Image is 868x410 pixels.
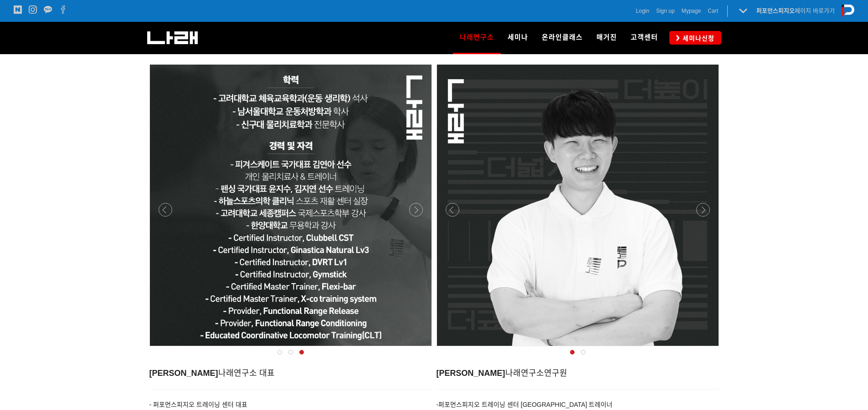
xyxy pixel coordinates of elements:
a: 나래연구소 [453,22,501,54]
a: Login [636,6,649,15]
a: 매거진 [590,22,624,54]
a: Cart [708,6,718,15]
span: 나래연구소 [437,369,567,378]
span: 퍼포먼스피지오 트레이닝 센터 [GEOGRAPHIC_DATA] 트레이너 [438,401,612,408]
a: 퍼포먼스피지오페이지 바로가기 [756,7,835,14]
span: 매거진 [596,33,617,41]
span: 연구원 [544,369,567,378]
strong: [PERSON_NAME] [437,369,505,378]
span: - 퍼포먼스피지오 트레이닝 센터 대표 [149,401,247,408]
span: 나래연구소 [460,30,494,45]
span: 온라인클래스 [542,33,583,41]
span: - [437,401,613,408]
a: Mypage [682,6,701,15]
span: 고객센터 [631,33,658,41]
a: 고객센터 [624,22,665,54]
span: 세미나신청 [680,34,714,43]
strong: 퍼포먼스피지오 [756,7,795,14]
a: 세미나신청 [669,31,721,44]
a: Sign up [656,6,675,15]
a: 온라인클래스 [535,22,590,54]
strong: [PERSON_NAME] [149,369,218,378]
span: 나래연구소 대표 [149,369,275,378]
a: 세미나 [501,22,535,54]
span: 세미나 [508,33,528,41]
